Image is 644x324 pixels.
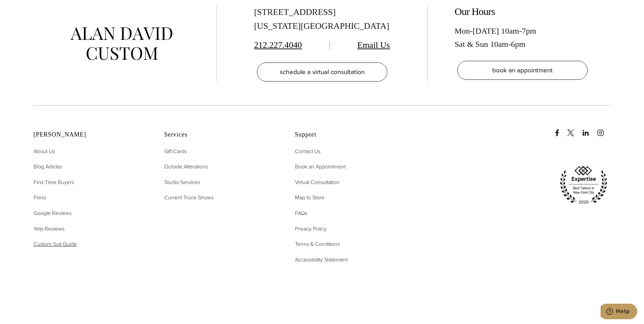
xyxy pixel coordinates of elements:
a: Contact Us [295,147,320,156]
span: About Us [34,147,55,155]
a: Blog Articles [34,162,62,171]
a: Outside Alterations [164,162,208,171]
span: Blog Articles [34,163,62,170]
div: [STREET_ADDRESS] [US_STATE][GEOGRAPHIC_DATA] [254,5,390,33]
a: Privacy Policy [295,224,327,233]
span: Gift Cards [164,147,187,155]
a: Facebook [554,123,566,136]
nav: Services Footer Nav [164,147,278,202]
a: Virtual Consultation [295,178,339,187]
h2: Our Hours [455,5,590,18]
span: schedule a virtual consultation [280,67,365,77]
span: Custom Suit Guide [34,240,77,248]
span: Book an Appointment [295,163,346,170]
span: Contact Us [295,147,320,155]
span: Studio Services [164,178,200,186]
span: Google Reviews [34,209,72,217]
a: First-Time Buyers [34,178,74,187]
span: Map to Store [295,194,325,201]
h2: [PERSON_NAME] [34,131,147,139]
a: Press [34,193,46,202]
a: 212.227.4040 [254,40,302,50]
iframe: Opens a widget where you can chat to one of our agents [601,304,637,321]
a: FAQs [295,209,307,218]
a: schedule a virtual consultation [257,62,387,82]
a: Map to Store [295,193,325,202]
a: book an appointment [457,61,588,80]
a: Studio Services [164,178,200,187]
a: Gift Cards [164,147,187,156]
span: FAQs [295,209,307,217]
a: Terms & Conditions [295,240,340,249]
a: x/twitter [567,123,581,136]
a: linkedin [582,123,596,136]
span: Press [34,194,46,201]
a: Google Reviews [34,209,72,218]
span: Terms & Conditions [295,240,340,248]
a: Email Us [357,40,390,50]
a: Accessibility Statement [295,255,348,264]
span: Accessibility Statement [295,256,348,264]
a: About Us [34,147,55,156]
nav: Support Footer Nav [295,147,409,264]
div: Mon-[DATE] 10am-7pm Sat & Sun 10am-6pm [455,24,590,51]
span: Privacy Policy [295,225,327,233]
span: Outside Alterations [164,163,208,170]
a: instagram [597,123,611,136]
span: Current Trunk Shows [164,194,214,201]
img: alan david custom [71,27,172,60]
a: Current Trunk Shows [164,193,214,202]
a: Custom Suit Guide [34,240,77,249]
span: Yelp Reviews [34,225,65,233]
span: book an appointment [492,65,553,75]
span: First-Time Buyers [34,178,74,186]
h2: Services [164,131,278,139]
nav: Alan David Footer Nav [34,147,147,249]
h2: Support [295,131,409,139]
a: Yelp Reviews [34,224,65,233]
a: Book an Appointment [295,162,346,171]
span: Virtual Consultation [295,178,339,186]
img: expertise, best tailors in new york city 2020 [556,163,611,207]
